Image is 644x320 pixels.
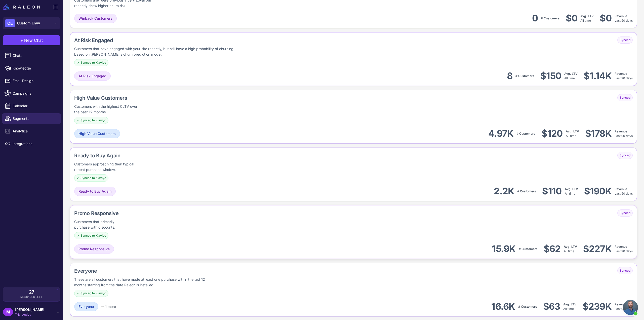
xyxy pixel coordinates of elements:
[3,4,42,10] a: Raleon Logo
[519,247,538,251] span: # Customers
[565,187,578,196] div: All time
[615,187,633,196] div: Last 90 days
[29,290,34,294] span: 27
[617,209,633,217] div: Synced
[74,46,240,57] div: Customers that have engaged with your site recently, but still have a high probability of churnin...
[623,300,638,315] div: Open chat
[13,53,57,58] span: Chats
[541,16,560,20] span: # Customers
[2,126,61,136] a: Analytics
[564,245,577,248] span: Avg. LTV
[583,243,612,255] div: $227K
[3,308,13,316] div: M
[543,301,560,312] div: $63
[584,186,612,197] div: $190K
[492,243,515,255] div: 15.9K
[564,72,578,76] span: Avg. LTV
[15,307,44,312] span: [PERSON_NAME]
[565,187,578,191] span: Avg. LTV
[15,312,44,317] span: Trial Active
[2,63,61,74] a: Knowledge
[617,267,633,274] div: Synced
[13,103,57,109] span: Calendar
[74,267,286,275] div: Everyone
[13,78,57,84] span: Email Design
[617,152,633,159] div: Synced
[494,186,514,197] div: 2.2K
[615,245,627,248] span: Revenue
[78,189,111,194] span: Ready to Buy Again
[2,113,61,124] a: Segments
[615,129,633,138] div: Last 90 days
[615,14,633,23] div: Last 90 days
[3,17,60,29] button: CECustom Envy
[488,128,513,139] div: 4.97K
[74,104,139,115] div: Customers with the highest CLTV over the past 12 months.
[13,128,57,134] span: Analytics
[617,37,633,44] div: Synced
[74,209,156,217] div: Promo Responsive
[78,246,110,252] span: Promo Responsive
[615,129,627,133] span: Revenue
[540,70,561,82] div: $150
[566,129,579,133] span: Avg. LTV
[74,37,323,44] div: At Risk Engaged
[515,74,534,78] span: # Customers
[518,305,537,308] span: # Customers
[585,128,612,139] div: $178K
[615,72,633,81] div: Last 90 days
[583,301,612,312] div: $239K
[74,161,142,172] div: Customers approaching their typical repeat purchase window.
[566,129,579,138] div: All time
[20,37,23,43] span: +
[566,13,578,24] div: $0
[580,14,594,23] div: All time
[24,37,43,43] span: New Chat
[564,244,577,254] div: All time
[507,70,512,82] div: 8
[13,141,57,147] span: Integrations
[532,13,538,24] div: 0
[74,59,108,66] div: Synced to Klaviyo
[13,65,57,71] span: Knowledge
[516,132,535,135] span: # Customers
[544,243,561,255] div: $62
[74,117,108,124] div: Synced to Klaviyo
[74,290,108,297] div: Synced to Klaviyo
[600,13,612,24] div: $0
[491,301,515,312] div: 16.6K
[74,277,216,288] div: These are all customers that have made at least one purchase within the last 12 months starting f...
[74,232,108,239] div: Synced to Klaviyo
[563,302,577,311] div: All time
[78,16,112,21] span: Winback Customers
[615,244,633,254] div: Last 90 days
[563,302,577,306] span: Avg. LTV
[615,302,633,311] div: Last 90 days
[74,174,108,182] div: Synced to Klaviyo
[74,94,171,102] div: High Value Customers
[5,19,15,27] div: CE
[17,20,40,26] span: Custom Envy
[541,128,562,139] div: $120
[2,138,61,149] a: Integrations
[2,101,61,111] a: Calendar
[615,187,627,191] span: Revenue
[78,131,116,136] span: High Value Customers
[542,186,561,197] div: $110
[74,152,177,159] div: Ready to Buy Again
[517,189,536,193] span: # Customers
[78,73,106,79] span: At Risk Engaged
[98,302,118,311] button: 1 more
[13,116,57,121] span: Segments
[580,14,594,18] span: Avg. LTV
[2,88,61,99] a: Campaigns
[2,50,61,61] a: Chats
[564,72,578,81] div: All time
[74,219,129,230] div: Customers that primarily purchase with discounts.
[615,72,627,76] span: Revenue
[3,4,40,10] img: Raleon Logo
[13,91,57,96] span: Campaigns
[78,304,94,309] span: Everyone
[615,302,627,306] span: Revenue
[2,76,61,86] a: Email Design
